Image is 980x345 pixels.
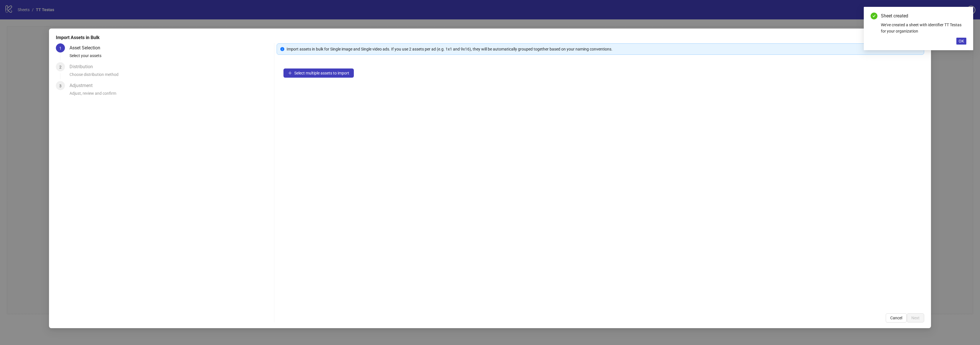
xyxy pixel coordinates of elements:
[59,46,62,51] span: 1
[70,53,272,62] div: Select your assets
[280,47,284,51] span: info-circle
[287,46,920,52] div: Import assets in bulk for Single image and Single video ads. If you use 2 assets per ad (e.g. 1x1...
[907,313,924,322] button: Next
[881,22,966,34] div: We've created a sheet with identifier TT Testas for your organization
[70,81,97,90] div: Adjustment
[70,43,105,53] div: Asset Selection
[70,71,272,81] div: Choose distribution method
[283,68,354,78] button: Select multiple assets to import
[960,13,966,19] a: Close
[881,13,966,19] div: Sheet created
[70,90,272,100] div: Adjust, review and confirm
[956,38,966,45] button: OK
[294,71,349,75] span: Select multiple assets to import
[886,313,907,322] button: Cancel
[871,13,877,19] span: check-circle
[59,84,62,88] span: 3
[890,316,902,320] span: Cancel
[959,39,964,43] span: OK
[70,62,97,71] div: Distribution
[59,65,62,69] span: 2
[288,71,292,75] span: plus
[56,34,924,41] div: Import Assets in Bulk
